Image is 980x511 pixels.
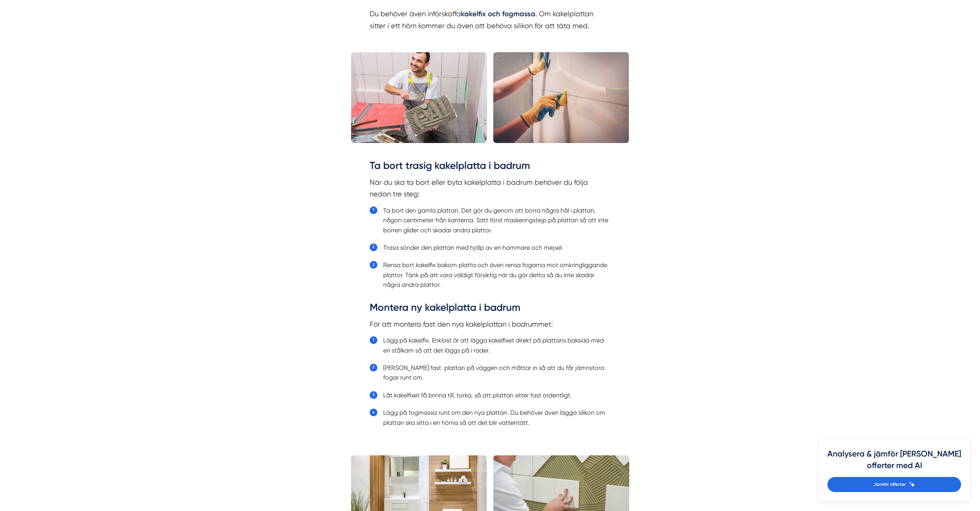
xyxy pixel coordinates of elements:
[827,448,961,477] h4: Analysera & jämför [PERSON_NAME] offerter med AI
[370,159,611,177] h3: Ta bort trasig kakelplatta i badrum
[351,52,487,143] img: bild
[461,10,535,18] strong: kakelfix och fogmassa
[383,408,611,428] li: Lägg på fogmassa runt om den nya plattan. Du behöver även lägga silikon om plattan ska sitta i en...
[493,52,629,143] img: Kakelsättning Badrumsrenovering
[383,390,611,400] li: Låt kakelfixet få brinna till, torka, så att plattan sitter fast ordentligt.
[383,206,611,235] li: Ta bort den gamla plattan. Det gör du genom att borra några hål i plattan, någon centimeter från ...
[827,477,961,492] a: Jämför offerter
[383,260,611,290] li: Rensa bort kakelfix bakom platta och även rensa fogarna mot omkringliggande plattor. Tänk på att ...
[370,177,611,199] p: När du ska ta bort eller byta kakelplatta i badrum behöver du följa nedan tre steg:
[370,319,611,330] p: För att montera fast den nya kakelplattan i badrummet:
[383,336,611,355] li: Lägg på kakelfix. Enklast är att lägga kakelfixet direkt på plattans baksida med en stålkam så at...
[383,363,611,383] li: [PERSON_NAME] fast plattan på väggen och måttar in så att du får jämnstora fogar runt om.
[383,243,611,252] li: Trasa sönder den plattan med hjälp av en hammare och mejsel.
[873,481,906,488] span: Jämför offerter
[370,301,611,319] h3: Montera ny kakelplatta i badrum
